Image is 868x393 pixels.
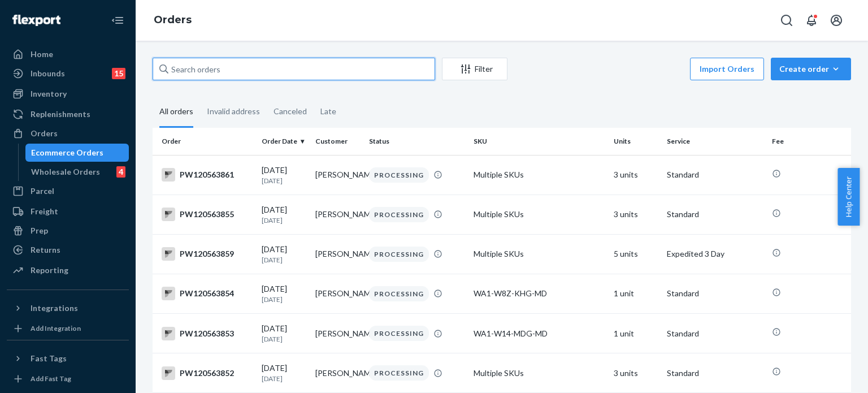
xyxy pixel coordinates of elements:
div: Wholesale Orders [31,166,100,178]
div: Home [31,49,53,60]
div: Invalid address [207,97,260,126]
td: 3 units [609,353,663,393]
a: Add Integration [7,322,129,335]
div: Ecommerce Orders [31,147,103,158]
div: Freight [31,206,58,217]
p: [DATE] [262,374,306,383]
p: [DATE] [262,334,306,344]
td: Multiple SKUs [469,195,609,234]
div: PW120563855 [162,208,253,221]
p: [DATE] [262,295,306,304]
a: Orders [7,124,129,142]
td: [PERSON_NAME] [311,155,364,195]
div: PW120563854 [162,287,253,300]
p: Standard [667,368,762,379]
div: PW120563852 [162,366,253,380]
div: PW120563861 [162,168,253,182]
a: Reporting [7,261,129,279]
div: Late [320,97,336,126]
div: Fast Tags [31,353,67,364]
div: Integrations [31,303,78,314]
td: [PERSON_NAME] [311,314,364,353]
div: PROCESSING [369,167,429,183]
div: Filter [442,63,507,75]
div: [DATE] [262,323,306,344]
div: Inventory [31,88,67,100]
button: Integrations [7,299,129,317]
div: PW120563853 [162,327,253,340]
th: Units [609,128,663,155]
div: Reporting [31,265,68,276]
td: 3 units [609,195,663,234]
div: PROCESSING [369,286,429,301]
p: Standard [667,209,762,220]
th: Status [364,128,469,155]
a: Inventory [7,85,129,103]
td: [PERSON_NAME] [311,353,364,393]
a: Freight [7,202,129,221]
td: 5 units [609,234,663,274]
button: Open account menu [825,9,848,32]
p: Expedited 3 Day [667,248,762,260]
td: Multiple SKUs [469,155,609,195]
p: Standard [667,328,762,339]
div: [DATE] [262,283,306,304]
a: Parcel [7,182,129,200]
div: 4 [116,166,125,178]
div: PW120563859 [162,247,253,261]
input: Search orders [153,58,435,80]
td: [PERSON_NAME] [311,274,364,313]
div: Canceled [274,97,307,126]
a: Wholesale Orders4 [25,163,129,181]
div: Add Fast Tag [31,374,71,383]
a: Add Fast Tag [7,372,129,386]
div: PROCESSING [369,326,429,341]
p: [DATE] [262,176,306,185]
a: Ecommerce Orders [25,144,129,162]
div: WA1-W8Z-KHG-MD [474,288,604,299]
a: Returns [7,241,129,259]
div: [DATE] [262,244,306,265]
button: Help Center [837,168,860,226]
button: Open Search Box [775,9,798,32]
div: All orders [159,97,193,128]
div: PROCESSING [369,247,429,262]
th: Order Date [257,128,311,155]
p: [DATE] [262,255,306,265]
div: Create order [779,63,843,75]
td: Multiple SKUs [469,234,609,274]
a: Inbounds15 [7,64,129,83]
th: SKU [469,128,609,155]
button: Filter [442,58,507,80]
div: WA1-W14-MDG-MD [474,328,604,339]
td: 3 units [609,155,663,195]
th: Service [662,128,767,155]
p: [DATE] [262,215,306,225]
td: [PERSON_NAME] [311,195,364,234]
div: Orders [31,128,58,139]
img: Flexport logo [12,15,60,26]
p: Standard [667,288,762,299]
div: Replenishments [31,109,90,120]
td: Multiple SKUs [469,353,609,393]
th: Fee [767,128,851,155]
p: Standard [667,169,762,180]
td: 1 unit [609,314,663,353]
div: Returns [31,244,60,256]
div: Customer [315,136,360,146]
div: Prep [31,225,48,236]
a: Home [7,45,129,63]
button: Close Navigation [106,9,129,32]
td: [PERSON_NAME] [311,234,364,274]
div: Parcel [31,185,54,197]
ol: breadcrumbs [145,4,201,37]
a: Replenishments [7,105,129,123]
div: [DATE] [262,165,306,185]
div: [DATE] [262,204,306,225]
button: Open notifications [800,9,823,32]
button: Create order [771,58,851,80]
div: Inbounds [31,68,65,79]
div: PROCESSING [369,365,429,381]
button: Import Orders [690,58,764,80]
